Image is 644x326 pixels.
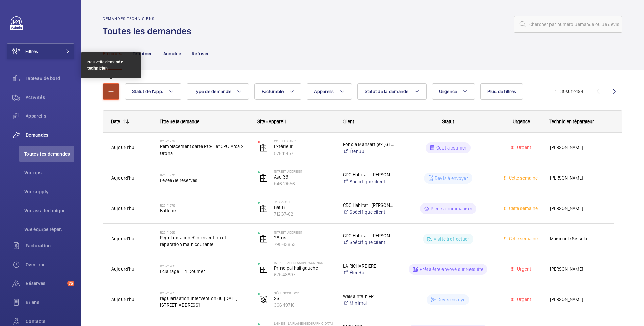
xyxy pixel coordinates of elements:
[257,119,286,124] span: Site - Appareil
[343,293,395,300] p: WeMaintain FR
[274,230,334,234] p: [STREET_ADDRESS]
[357,83,427,100] button: Statut de la demande
[26,242,74,249] span: Facturation
[24,151,74,157] span: Toutes les demandes
[26,113,74,119] span: Appareils
[314,89,334,94] span: Appareils
[111,145,136,150] span: Aujourd'hui
[274,180,334,187] p: 54619556
[516,145,531,150] span: Urgent
[160,291,249,295] h2: R25-11265
[274,261,334,265] p: [STREET_ADDRESS][PERSON_NAME]
[26,261,74,268] span: Overtime
[26,280,64,287] span: Réserves
[431,205,472,212] p: Pièce à commander
[343,119,354,124] span: Client
[103,25,195,37] h1: Toutes les demandes
[274,234,334,241] p: 28bis
[274,139,334,143] p: COTE ELEGANCE
[111,175,136,181] span: Aujourd'hui
[26,299,74,306] span: Bilans
[125,83,181,100] button: Statut de l'app.
[432,83,475,100] button: Urgence
[514,16,622,33] input: Chercher par numéro demande ou de devis
[26,75,74,82] span: Tableau de bord
[274,169,334,173] p: [STREET_ADDRESS]
[254,83,302,100] button: Facturable
[259,265,267,273] img: elevator.svg
[437,296,465,303] p: Devis envoyé
[103,50,122,57] p: En cours
[307,83,352,100] button: Appareils
[26,318,74,325] span: Contacts
[192,50,209,57] p: Refusée
[442,119,454,124] span: Statut
[550,205,606,212] span: [PERSON_NAME]
[67,281,74,286] span: 75
[516,297,531,302] span: Urgent
[343,232,395,239] p: CDC Habitat - [PERSON_NAME]
[160,173,249,177] h2: R25-11278
[160,230,249,234] h2: R25-11269
[274,295,334,302] p: SSI
[24,169,74,176] span: Vue ops
[160,177,249,184] span: Levee de reserves
[259,205,267,213] img: elevator.svg
[274,204,334,211] p: Bat B
[274,200,334,204] p: 16 CLAUZEL
[434,236,469,242] p: Visite à effectuer
[132,89,163,94] span: Statut de l'app.
[87,59,135,71] div: Nouvelle demande technicien
[343,148,395,155] a: Étendu
[163,50,181,57] p: Annulée
[25,48,38,55] span: Filtres
[274,241,334,248] p: 79563853
[24,207,74,214] span: Vue ass. technique
[103,16,195,21] h2: Demandes techniciens
[274,211,334,217] p: 71237-02
[508,236,538,241] span: Cette semaine
[133,50,153,57] p: Terminée
[111,236,136,241] span: Aujourd'hui
[550,174,606,182] span: [PERSON_NAME]
[24,188,74,195] span: Vue supply
[343,141,395,148] p: Foncia Mansart (ex [GEOGRAPHIC_DATA])
[435,175,468,182] p: Devis à envoyer
[274,321,334,325] p: Ligne B - La Plaine [GEOGRAPHIC_DATA]
[274,173,334,180] p: Asc 39
[487,89,516,94] span: Plus de filtres
[343,269,395,276] a: Étendu
[160,119,199,124] span: Titre de la demande
[516,266,531,272] span: Urgent
[513,119,530,124] span: Urgence
[26,132,74,138] span: Demandes
[343,171,395,178] p: CDC Habitat - [PERSON_NAME]
[436,144,467,151] p: Coût à estimer
[343,202,395,209] p: CDC Habitat - [PERSON_NAME]
[26,94,74,101] span: Activités
[343,209,395,215] a: Spécifique client
[566,89,572,94] span: sur
[259,235,267,243] img: elevator.svg
[160,139,249,143] h2: R25-11279
[555,89,583,94] span: 1 - 30 2494
[274,291,334,295] p: Siège social WM
[274,150,334,157] p: 57811457
[262,89,284,94] span: Facturable
[550,144,606,152] span: [PERSON_NAME]
[160,264,249,268] h2: R25-11266
[160,143,249,157] span: Remplacement carte PCPL et CPU Arca 2 Orona
[274,143,334,150] p: Extérieur
[550,296,606,303] span: [PERSON_NAME]
[259,174,267,182] img: elevator.svg
[420,266,483,273] p: Prêt à être envoyé sur Netsuite
[111,266,136,272] span: Aujourd'hui
[160,203,249,207] h2: R25-11276
[160,268,249,275] span: Éclairage E14 Doumer
[160,295,249,308] span: régularisation intervention du [DATE] [STREET_ADDRESS]
[111,297,136,302] span: Aujourd'hui
[343,239,395,246] a: Spécifique client
[160,234,249,248] span: Régularisation d'intervention et réparation main courante
[111,119,120,124] div: Date
[160,207,249,214] span: Batterie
